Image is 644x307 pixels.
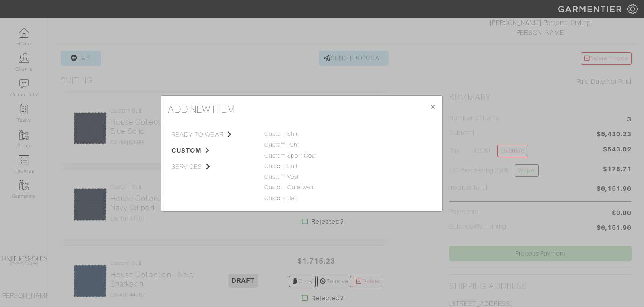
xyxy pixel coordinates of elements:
a: Custom Pant [264,141,299,148]
a: Custom Outerwear [264,184,316,190]
span: × [430,101,436,112]
span: custom [171,146,252,156]
span: ready to wear [171,130,252,139]
h4: add new item [168,102,235,117]
a: Custom Vest [264,174,299,180]
a: Custom Shirt [264,131,300,137]
a: Custom Sport Coat [264,152,317,159]
a: Custom Suit [264,163,298,169]
a: Custom Belt [264,195,297,201]
span: services [171,162,252,172]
